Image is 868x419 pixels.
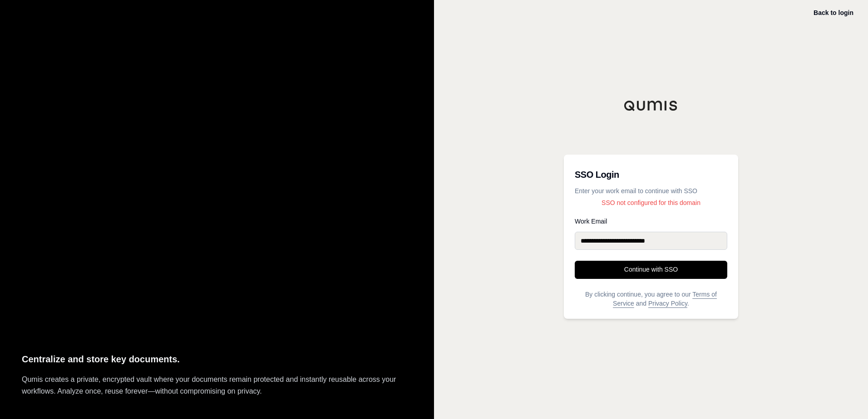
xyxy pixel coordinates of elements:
[22,374,412,397] p: Qumis creates a private, encrypted vault where your documents remain protected and instantly reus...
[575,198,727,207] p: SSO not configured for this domain
[575,218,727,224] label: Work Email
[575,166,727,184] h3: SSO Login
[22,352,412,367] p: Centralize and store key documents.
[575,186,727,195] p: Enter your work email to continue with SSO
[648,300,687,307] a: Privacy Policy
[814,9,853,16] a: Back to login
[624,100,678,111] img: Qumis
[575,290,727,308] p: By clicking continue, you agree to our and .
[575,261,727,279] button: Continue with SSO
